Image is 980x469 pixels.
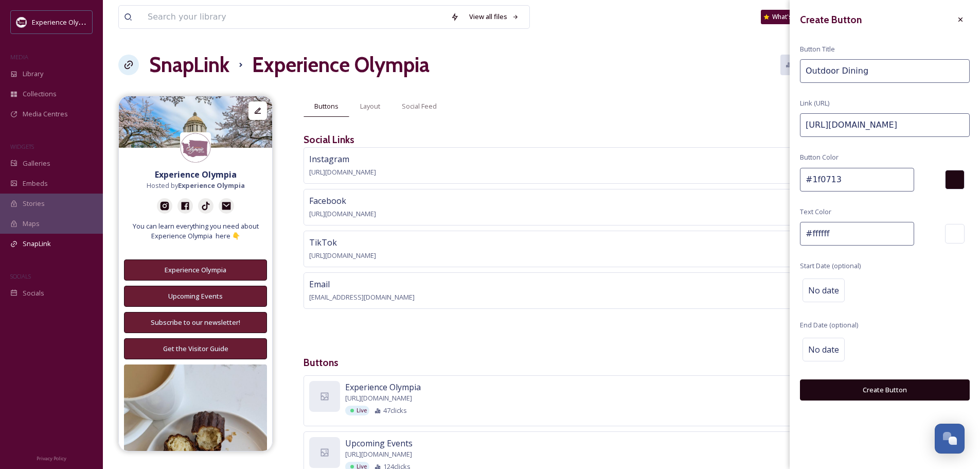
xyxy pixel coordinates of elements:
[800,320,858,330] span: End Date (optional)
[304,132,354,147] h3: Social Links
[37,455,66,462] span: Privacy Policy
[808,343,839,356] span: No date
[180,132,211,163] img: download.jpeg
[309,279,330,290] span: Email
[800,44,835,54] span: Button Title
[345,449,412,459] span: [URL][DOMAIN_NAME]
[345,393,412,403] span: [URL][DOMAIN_NAME]
[23,179,48,188] span: Embeds
[10,272,31,280] span: SOCIALS
[309,251,376,260] span: [URL][DOMAIN_NAME]
[124,312,267,333] button: Subscribe to our newsletter!
[464,7,524,27] a: View all files
[130,291,261,301] div: Upcoming Events
[360,101,380,111] span: Layout
[309,153,349,165] span: Instagram
[130,265,261,275] div: Experience Olympia
[309,237,337,248] span: TikTok
[124,259,267,281] button: Experience Olympia
[23,199,45,209] span: Stories
[402,101,437,111] span: Social Feed
[800,59,970,83] input: My Link
[808,284,839,297] span: No date
[124,221,267,241] span: You can learn everything you need about Experience Olympia here 👇
[23,69,43,79] span: Library
[130,344,261,354] div: Get the Visitor Guide
[345,406,369,415] div: Live
[800,207,831,217] span: Text Color
[800,261,861,271] span: Start Date (optional)
[800,12,862,27] h3: Create Button
[23,288,44,298] span: Socials
[37,451,66,464] a: Privacy Policy
[16,17,27,27] img: download.jpeg
[935,424,965,454] button: Open Chat
[761,10,812,24] a: What's New
[345,381,421,393] span: Experience Olympia
[800,379,970,401] button: Create Button
[23,159,50,168] span: Galleries
[345,437,413,449] span: Upcoming Events
[309,167,376,177] span: [URL][DOMAIN_NAME]
[130,318,261,327] div: Subscribe to our newsletter!
[23,89,57,99] span: Collections
[309,209,376,218] span: [URL][DOMAIN_NAME]
[10,53,28,61] span: MEDIA
[304,355,965,370] h3: Buttons
[149,49,229,80] a: SnapLink
[23,219,40,229] span: Maps
[314,101,338,111] span: Buttons
[142,6,446,28] input: Search your library
[800,152,839,162] span: Button Color
[119,96,272,148] img: 9c6a7002-426f-4cb5-823e-d5c6452e47a1.jpg
[32,17,93,27] span: Experience Olympia
[309,292,415,302] span: [EMAIL_ADDRESS][DOMAIN_NAME]
[178,181,245,190] strong: Experience Olympia
[309,195,346,206] span: Facebook
[124,286,267,307] button: Upcoming Events
[23,239,51,249] span: SnapLink
[23,109,68,119] span: Media Centres
[124,338,267,359] button: Get the Visitor Guide
[252,49,430,80] h1: Experience Olympia
[800,113,970,137] input: https://www.snapsea.io
[383,406,407,415] span: 47 clicks
[147,181,245,190] span: Hosted by
[780,55,835,75] a: Analytics
[800,98,829,108] span: Link (URL)
[10,143,34,150] span: WIDGETS
[155,169,237,180] strong: Experience Olympia
[780,55,830,75] button: Analytics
